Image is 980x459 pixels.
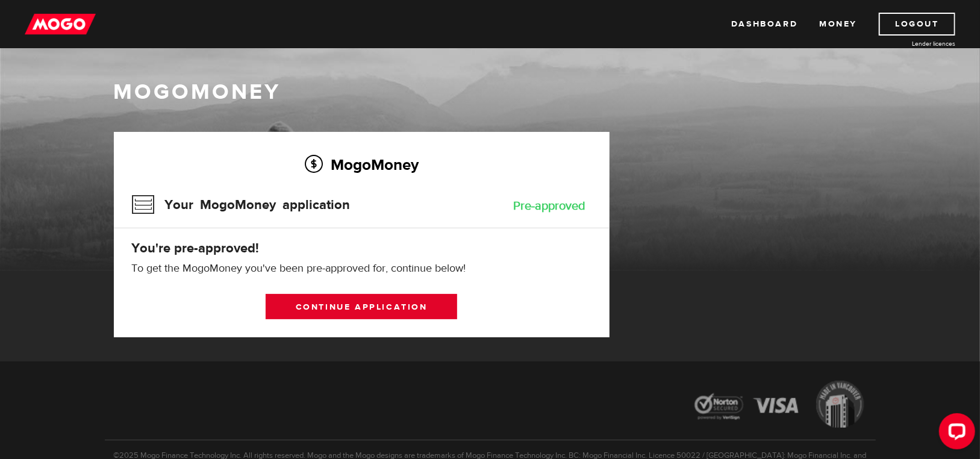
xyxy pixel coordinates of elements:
[819,13,857,36] a: Money
[683,372,876,440] img: legal-icons-92a2ffecb4d32d839781d1b4e4802d7b.png
[929,408,980,459] iframe: LiveChat chat widget
[865,39,955,48] a: Lender licences
[132,189,351,220] h3: Your MogoMoney application
[879,13,955,36] a: Logout
[513,200,585,212] div: Pre-approved
[132,261,591,276] p: To get the MogoMoney you've been pre-approved for, continue below!
[114,80,867,105] h1: MogoMoney
[731,13,797,36] a: Dashboard
[266,294,457,319] a: Continue application
[132,152,591,177] h2: MogoMoney
[25,13,96,36] img: mogo_logo-11ee424be714fa7cbb0f0f49df9e16ec.png
[132,240,591,257] h4: You're pre-approved!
